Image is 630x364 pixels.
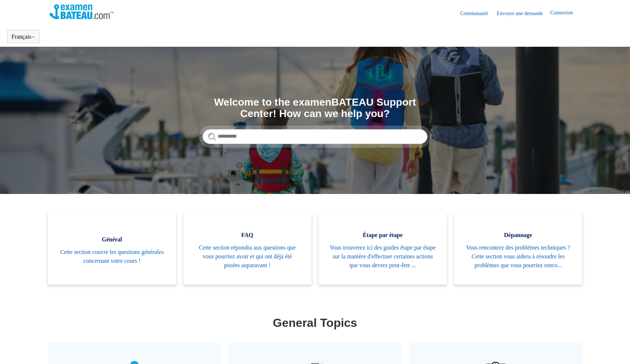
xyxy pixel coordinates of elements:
span: FAQ [195,231,301,240]
span: Dépannage [465,231,571,240]
a: FAQ Cette section répondra aux questions que vous pourriez avoir et qui ont déjà été posées aupar... [183,212,312,285]
span: Cette section répondra aux questions que vous pourriez avoir et qui ont déjà été posées auparavant ! [195,243,301,270]
a: Communauté [460,10,495,17]
a: Connexion [550,9,580,18]
h1: Welcome to the examenBATEAU Support Center! How can we help you? [203,97,427,120]
a: Dépannage Vous rencontrez des problèmes techniques ? Cette section vous aidera à résoudre les pro... [454,212,582,285]
img: Page d’accueil du Centre d’aide Examen Bateau [50,4,113,19]
a: Étape par étape Vous trouverez ici des guides étape par étape sur la manière d'effectuer certaine... [319,212,447,285]
input: Rechercher [203,129,427,144]
span: Vous rencontrez des problèmes techniques ? Cette section vous aidera à résoudre les problèmes que... [465,243,571,270]
a: Général Cette section couvre les questions générales concernant votre cours ! [48,212,176,285]
span: Cette section couvre les questions générales concernant votre cours ! [59,248,165,265]
span: Vous trouverez ici des guides étape par étape sur la manière d'effectuer certaines actions que vo... [330,243,436,270]
a: Envoyer une demande [497,10,550,17]
div: Live chat [605,339,624,358]
button: Français [11,33,36,40]
h1: General Topics [50,314,580,332]
span: Étape par étape [330,231,436,240]
span: Général [59,235,165,244]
